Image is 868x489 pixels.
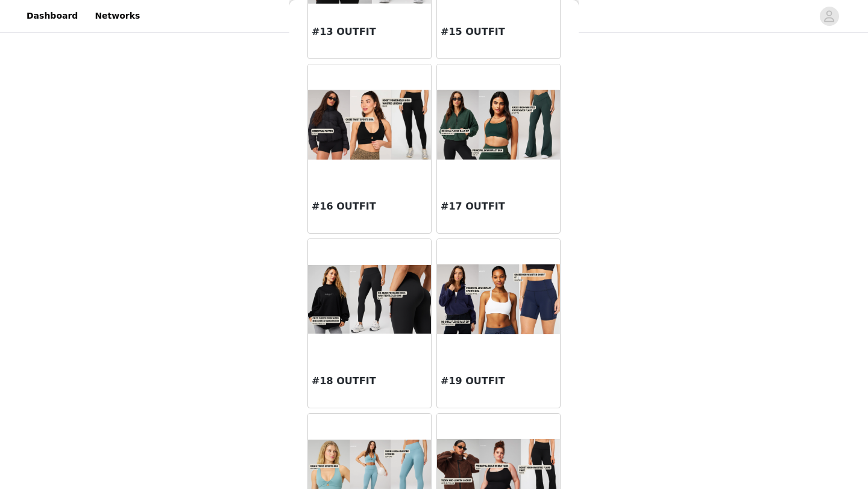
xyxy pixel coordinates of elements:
h3: #15 OUTFIT [441,25,556,39]
a: Dashboard [19,2,85,30]
a: Networks [87,2,147,30]
img: #16 OUTFIT [308,90,431,160]
img: #19 OUTFIT [437,264,560,334]
div: avatar [823,7,835,26]
img: #17 OUTFIT [437,90,560,159]
h3: #19 OUTFIT [441,374,556,388]
h3: #18 OUTFIT [312,374,427,388]
img: #18 OUTFIT [308,265,431,334]
h3: #13 OUTFIT [312,25,427,39]
h3: #17 OUTFIT [441,199,556,214]
h3: #16 OUTFIT [312,199,427,214]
